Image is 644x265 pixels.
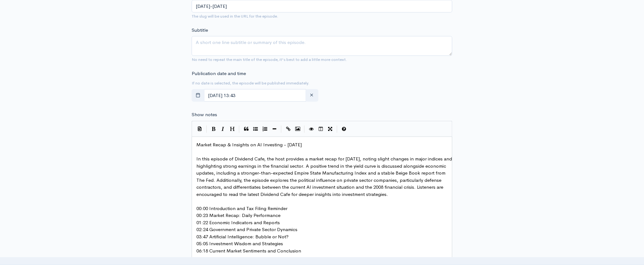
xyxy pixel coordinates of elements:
i: | [206,126,207,133]
button: Heading [228,124,237,134]
span: 01:22 Economic Indicators and Reports [196,219,280,225]
i: | [304,126,305,133]
small: The slug will be used in the URL for the episode. [192,14,278,19]
span: 02:24 Government and Private Sector Dynamics [196,226,297,232]
button: Insert Image [293,124,302,134]
button: toggle [192,89,205,102]
span: In this episode of Dividend Cafe, the host provides a market recap for [DATE], noting slight chan... [196,156,453,197]
label: Publication date and time [192,70,246,77]
button: Generic List [251,124,260,134]
button: Toggle Preview [307,124,316,134]
button: Quote [242,124,251,134]
button: Numbered List [260,124,270,134]
span: 05:05 Investment Wisdom and Strategies [196,241,283,246]
label: Subtitle [192,27,208,34]
button: clear [306,89,318,102]
button: Markdown Guide [339,124,349,134]
span: 00:00 Introduction and Tax Filing Reminder [196,205,287,211]
small: If no date is selected, the episode will be published immediately. [192,80,309,86]
button: Toggle Side by Side [316,124,326,134]
span: Market Recap & Insights on AI Investing - [DATE] [196,142,302,148]
button: Italic [218,124,228,134]
button: Bold [209,124,218,134]
span: 03:47 Artificial Intelligence: Bubble or Not? [196,234,289,240]
button: Insert Show Notes Template [195,124,205,133]
button: Create Link [284,124,293,134]
button: Insert Horizontal Line [270,124,279,134]
label: Show notes [192,111,217,118]
button: Toggle Fullscreen [326,124,335,134]
span: 00:23 Market Recap: Daily Performance [196,212,280,218]
small: No need to repeat the main title of the episode, it's best to add a little more context. [192,57,347,62]
i: | [281,126,282,133]
span: 06:18 Current Market Sentiments and Conclusion [196,248,301,254]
